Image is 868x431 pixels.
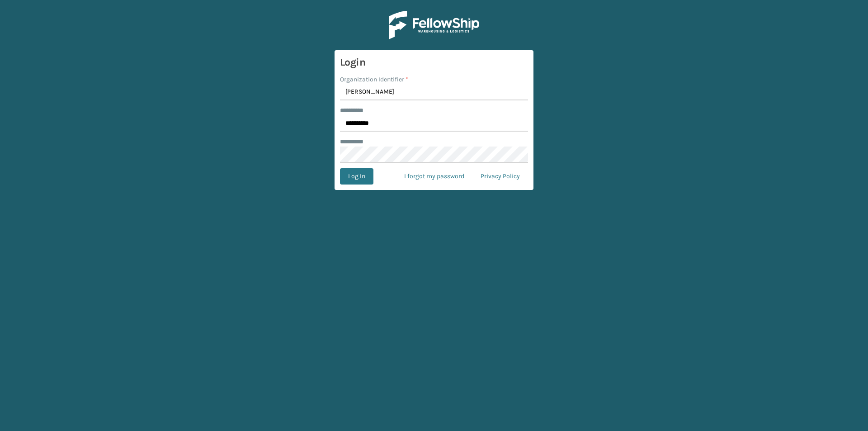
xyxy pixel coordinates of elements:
[340,75,408,84] label: Organization Identifier
[472,168,528,185] a: Privacy Policy
[340,56,528,69] h3: Login
[389,11,479,39] img: Logo
[340,168,373,185] button: Log In
[396,168,472,185] a: I forgot my password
